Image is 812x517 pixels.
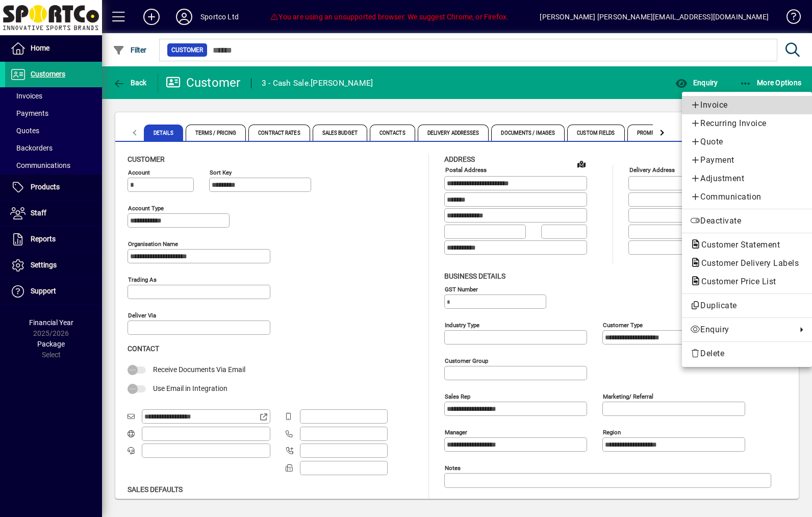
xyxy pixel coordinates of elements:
[690,277,781,286] span: Customer Price List
[682,212,812,230] button: Deactivate customer
[690,191,804,203] span: Communication
[690,300,804,312] span: Duplicate
[690,154,804,166] span: Payment
[690,215,804,227] span: Deactivate
[690,117,804,130] span: Recurring Invoice
[690,173,804,185] span: Adjustment
[690,240,785,250] span: Customer Statement
[690,348,804,360] span: Delete
[690,324,792,336] span: Enquiry
[690,136,804,148] span: Quote
[690,99,804,111] span: Invoice
[690,258,804,268] span: Customer Delivery Labels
